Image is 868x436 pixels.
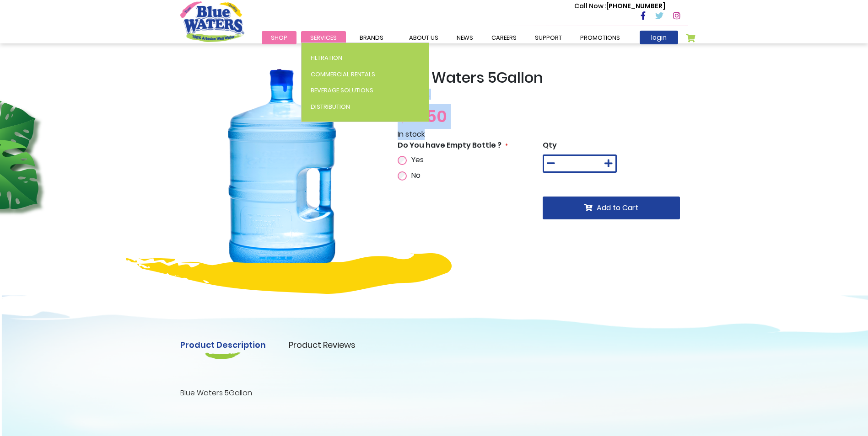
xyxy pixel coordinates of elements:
[482,31,526,44] a: careers
[398,89,688,100] p: BW 5GAL
[411,154,424,165] span: Yes
[289,339,356,351] a: Product Reviews
[360,33,383,42] span: Brands
[571,31,629,44] a: Promotions
[311,70,375,79] span: Commercial Rentals
[398,69,688,86] h2: Blue Waters 5Gallon
[597,202,638,213] span: Add to Cart
[574,1,606,11] span: Call Now :
[126,253,452,294] img: yellow-design.png
[543,197,680,219] button: Add to Cart
[574,1,665,11] p: [PHONE_NUMBER]
[640,31,678,44] a: login
[447,31,482,44] a: News
[180,339,266,351] a: Product Description
[543,140,557,150] span: Qty
[526,31,571,44] a: support
[271,33,287,42] span: Shop
[411,170,421,181] span: No
[180,1,244,42] a: store logo
[398,129,425,139] span: In stock
[310,33,337,42] span: Services
[180,69,384,272] img: Blue_Waters_5Gallon_1_20.png
[400,31,447,44] a: about us
[311,86,373,95] span: Beverage Solutions
[398,140,501,150] span: Do You have Empty Bottle ?
[398,105,447,128] span: $31.50
[311,53,342,62] span: Filtration
[180,388,688,399] p: Blue Waters 5Gallon
[311,102,350,111] span: Distribution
